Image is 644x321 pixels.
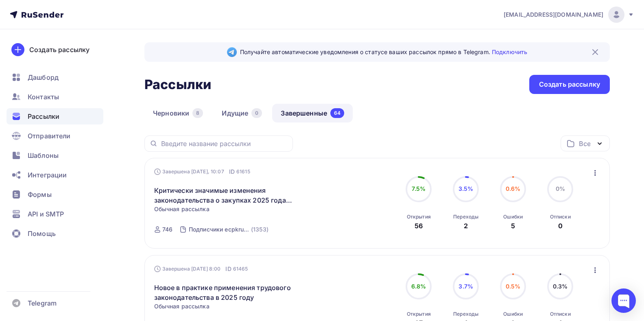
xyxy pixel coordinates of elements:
[227,47,237,57] img: Telegram
[28,209,64,219] span: API и SMTP
[28,170,67,180] span: Интеграции
[503,311,523,317] div: Ошибки
[28,72,59,82] span: Дашборд
[161,139,288,148] input: Введите название рассылки
[458,283,473,290] span: 3.7%
[272,104,353,122] a: Завершенные64
[7,147,103,164] a: Шаблоны
[162,225,172,234] div: 746
[28,111,59,121] span: Рассылки
[154,265,248,273] div: Завершена [DATE] 8:00
[188,223,269,236] a: Подписчики ecpkruss (1353)
[556,185,565,192] span: 0%
[7,108,103,124] a: Рассылки
[492,48,527,55] a: Подключить
[511,221,515,231] div: 5
[28,151,59,160] span: Шаблоны
[28,190,52,199] span: Формы
[504,11,603,19] span: [EMAIL_ADDRESS][DOMAIN_NAME]
[506,185,521,192] span: 0.6%
[154,168,250,176] div: Завершена [DATE], 10:07
[154,205,210,213] span: Обычная рассылка
[539,80,600,89] div: Создать рассылку
[251,225,269,234] div: (1353)
[240,48,527,56] span: Получайте автоматические уведомления о статусе ваших рассылок прямо в Telegram.
[7,186,103,203] a: Формы
[453,214,478,220] div: Переходы
[154,283,294,302] a: Новое в практике применения трудового законодательства в 2025 году
[411,283,426,290] span: 6.8%
[144,76,211,93] h2: Рассылки
[330,108,344,118] div: 64
[458,185,474,192] span: 3.5%
[561,135,610,151] button: Все
[550,311,571,317] div: Отписки
[550,214,571,220] div: Отписки
[154,302,210,310] span: Обычная рассылка
[453,311,478,317] div: Переходы
[407,311,431,317] div: Открытия
[154,186,294,205] a: Критически значимые изменения законодательства о закупках 2025 года. Разъяснения и консультации н...
[189,225,249,234] div: Подписчики ecpkruss
[506,283,521,290] span: 0.5%
[28,92,59,102] span: Контакты
[558,221,563,231] div: 0
[7,128,103,144] a: Отправители
[7,69,103,85] a: Дашборд
[28,131,71,141] span: Отправители
[464,221,468,231] div: 2
[213,104,271,122] a: Идущие0
[29,45,90,55] div: Создать рассылку
[553,283,568,290] span: 0.3%
[225,265,231,273] span: ID
[28,229,56,238] span: Помощь
[144,104,212,122] a: Черновики8
[28,298,57,308] span: Telegram
[7,89,103,105] a: Контакты
[412,185,426,192] span: 7.5%
[233,265,248,273] span: 61465
[229,168,235,176] span: ID
[251,108,262,118] div: 0
[504,7,634,23] a: [EMAIL_ADDRESS][DOMAIN_NAME]
[407,214,431,220] div: Открытия
[415,221,423,231] div: 56
[192,108,203,118] div: 8
[579,139,590,148] div: Все
[236,168,250,176] span: 61615
[503,214,523,220] div: Ошибки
